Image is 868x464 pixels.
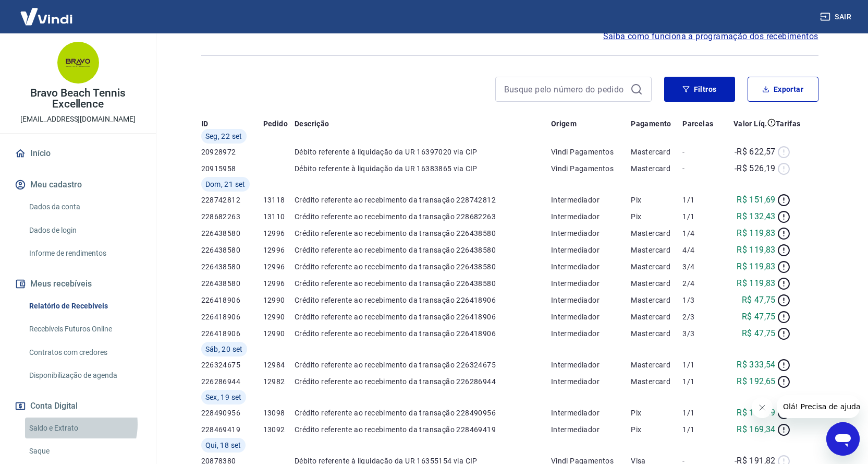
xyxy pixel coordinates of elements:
[205,344,243,354] span: Sáb, 20 set
[13,395,143,418] button: Conta Digital
[201,295,263,305] p: 226418906
[201,278,263,289] p: 226438580
[201,261,263,272] p: 226438580
[682,408,722,418] p: 1/1
[201,424,263,435] p: 228469419
[295,278,551,289] p: Crédito referente ao recebimento da transação 226438580
[263,312,295,322] p: 12990
[8,88,148,110] p: Bravo Beach Tennis Excellence
[742,327,776,340] p: R$ 47,75
[682,295,722,305] p: 1/3
[295,228,551,239] p: Crédito referente ao recebimento da transação 226438580
[551,163,631,174] p: Vindi Pagamentos
[201,360,263,370] p: 226324675
[201,211,263,222] p: 228682263
[263,118,288,129] p: Pedido
[737,277,776,290] p: R$ 119,83
[263,295,295,305] p: 12990
[201,118,209,129] p: ID
[295,245,551,255] p: Crédito referente ao recebimento da transação 226438580
[551,408,631,418] p: Intermediador
[682,261,722,272] p: 3/4
[504,81,626,97] input: Busque pelo número do pedido
[603,30,818,43] span: Saiba como funciona a programação dos recebimentos
[295,312,551,322] p: Crédito referente ao recebimento da transação 226418906
[263,195,295,205] p: 13118
[737,244,776,256] p: R$ 119,83
[551,228,631,239] p: Intermediador
[551,376,631,387] p: Intermediador
[752,397,773,418] iframe: Fechar mensagem
[295,211,551,222] p: Crédito referente ao recebimento da transação 228682263
[551,424,631,435] p: Intermediador
[737,227,776,240] p: R$ 119,83
[551,261,631,272] p: Intermediador
[205,179,246,189] span: Dom, 21 set
[631,195,682,205] p: Pix
[201,195,263,205] p: 228742812
[13,142,143,165] a: Início
[737,375,776,388] p: R$ 192,65
[737,210,776,223] p: R$ 132,43
[205,392,242,402] span: Sex, 19 set
[682,424,722,435] p: 1/1
[201,328,263,339] p: 226418906
[682,118,713,129] p: Parcelas
[551,147,631,157] p: Vindi Pagamentos
[551,211,631,222] p: Intermediador
[631,295,682,305] p: Mastercard
[295,261,551,272] p: Crédito referente ao recebimento da transação 226438580
[295,195,551,205] p: Crédito referente ao recebimento da transação 228742812
[818,7,855,27] button: Sair
[682,245,722,255] p: 4/4
[631,312,682,322] p: Mastercard
[551,118,577,129] p: Origem
[295,118,329,129] p: Descrição
[263,278,295,289] p: 12996
[263,228,295,239] p: 12996
[631,261,682,272] p: Mastercard
[25,418,143,439] a: Saldo e Extrato
[25,441,143,462] a: Saque
[295,424,551,435] p: Crédito referente ao recebimento da transação 228469419
[682,147,722,157] p: -
[201,245,263,255] p: 226438580
[25,196,143,218] a: Dados da conta
[295,328,551,339] p: Crédito referente ao recebimento da transação 226418906
[631,228,682,239] p: Mastercard
[551,195,631,205] p: Intermediador
[263,261,295,272] p: 12996
[263,211,295,222] p: 13110
[295,163,551,174] p: Débito referente à liquidação da UR 16383865 via CIP
[737,407,776,419] p: R$ 142,09
[551,360,631,370] p: Intermediador
[682,328,722,339] p: 3/3
[201,312,263,322] p: 226418906
[263,376,295,387] p: 12982
[13,272,143,295] button: Meus recebíveis
[748,77,818,102] button: Exportar
[682,376,722,387] p: 1/1
[682,278,722,289] p: 2/4
[13,1,80,32] img: Vindi
[631,147,682,157] p: Mastercard
[631,118,671,129] p: Pagamento
[742,294,776,306] p: R$ 47,75
[826,422,860,456] iframe: Botão para abrir a janela de mensagens
[201,408,263,418] p: 228490956
[631,278,682,289] p: Mastercard
[737,359,776,371] p: R$ 333,54
[295,295,551,305] p: Crédito referente ao recebimento da transação 226418906
[295,147,551,157] p: Débito referente à liquidação da UR 16397020 via CIP
[25,318,143,340] a: Recebíveis Futuros Online
[682,228,722,239] p: 1/4
[737,260,776,273] p: R$ 119,83
[201,147,263,157] p: 20928972
[205,440,241,450] span: Qui, 18 set
[777,395,860,418] iframe: Mensagem da empresa
[263,328,295,339] p: 12990
[682,163,722,174] p: -
[205,131,242,141] span: Seg, 22 set
[25,243,143,264] a: Informe de rendimentos
[682,312,722,322] p: 2/3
